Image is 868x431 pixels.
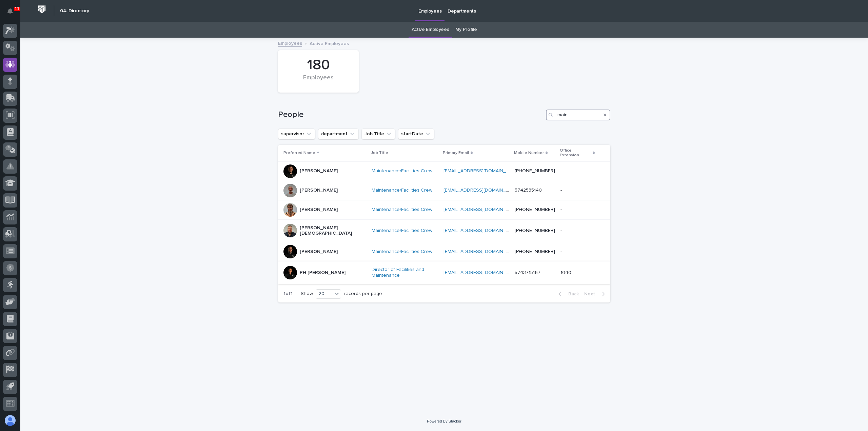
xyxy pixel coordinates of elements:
p: Office Extension [560,147,591,159]
tr: [PERSON_NAME]Maintenance/Facilities Crew [EMAIL_ADDRESS][DOMAIN_NAME] [PHONE_NUMBER]-- [278,161,610,181]
div: Employees [290,74,347,89]
p: Preferred Name [283,149,315,157]
h2: 04. Directory [60,8,89,14]
button: department [318,129,359,139]
a: [EMAIL_ADDRESS][DOMAIN_NAME] [443,207,520,212]
button: startDate [398,129,434,139]
a: [EMAIL_ADDRESS][DOMAIN_NAME] [443,228,520,233]
p: Primary Email [443,149,469,157]
a: Maintenance/Facilities Crew [372,188,432,193]
p: [PERSON_NAME] [300,249,338,255]
p: [PERSON_NAME] [300,168,338,174]
a: Director of Facilities and Maintenance [372,267,438,278]
tr: [PERSON_NAME]Maintenance/Facilities Crew [EMAIL_ADDRESS][DOMAIN_NAME] [PHONE_NUMBER]-- [278,242,610,261]
a: 5742535140 [515,188,542,193]
p: - [560,186,563,193]
a: Maintenance/Facilities Crew [372,228,432,234]
p: 1040 [560,269,573,276]
p: [PERSON_NAME] [300,188,338,193]
a: [PHONE_NUMBER] [515,169,555,173]
a: [PHONE_NUMBER] [515,249,555,254]
a: 5743715167 [515,270,540,275]
a: [EMAIL_ADDRESS][DOMAIN_NAME] [443,169,520,173]
a: Active Employees [412,22,449,38]
button: Job Title [361,129,395,139]
tr: [PERSON_NAME]Maintenance/Facilities Crew [EMAIL_ADDRESS][DOMAIN_NAME] [PHONE_NUMBER]-- [278,200,610,219]
p: - [560,227,563,234]
button: Notifications [3,4,17,18]
a: Maintenance/Facilities Crew [372,249,432,255]
p: [PERSON_NAME] [300,207,338,213]
button: Next [581,291,610,297]
p: records per page [344,291,382,297]
p: Mobile Number [514,149,544,157]
tr: PH [PERSON_NAME]Director of Facilities and Maintenance [EMAIL_ADDRESS][DOMAIN_NAME] 5743715167104... [278,261,610,284]
p: - [560,248,563,255]
div: 20 [316,290,332,297]
a: [EMAIL_ADDRESS][DOMAIN_NAME] [443,249,520,254]
button: users-avatar [3,413,17,428]
a: Powered By Stacker [427,419,461,423]
a: Maintenance/Facilities Crew [372,207,432,213]
p: Job Title [371,149,388,157]
p: 11 [15,6,19,11]
p: Show [301,291,313,297]
span: Back [564,292,579,296]
tr: [PERSON_NAME][DEMOGRAPHIC_DATA]Maintenance/Facilities Crew [EMAIL_ADDRESS][DOMAIN_NAME] [PHONE_NU... [278,219,610,242]
p: Active Employees [310,39,349,47]
a: Maintenance/Facilities Crew [372,168,432,174]
a: [PHONE_NUMBER] [515,228,555,233]
p: 1 of 1 [278,286,298,302]
button: supervisor [278,129,315,139]
img: Workspace Logo [36,3,48,16]
span: Next [584,292,599,296]
div: 180 [290,57,347,74]
button: Back [553,291,581,297]
a: [EMAIL_ADDRESS][DOMAIN_NAME] [443,270,520,275]
a: My Profile [455,22,477,38]
tr: [PERSON_NAME]Maintenance/Facilities Crew [EMAIL_ADDRESS][DOMAIN_NAME] 5742535140-- [278,181,610,200]
p: [PERSON_NAME][DEMOGRAPHIC_DATA] [300,225,366,237]
a: [PHONE_NUMBER] [515,207,555,212]
input: Search [546,110,610,120]
p: PH [PERSON_NAME] [300,270,346,276]
a: [EMAIL_ADDRESS][DOMAIN_NAME] [443,188,520,193]
a: Employees [278,39,302,47]
div: Notifications11 [8,8,17,19]
p: - [560,167,563,174]
h1: People [278,110,543,120]
p: - [560,205,563,213]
